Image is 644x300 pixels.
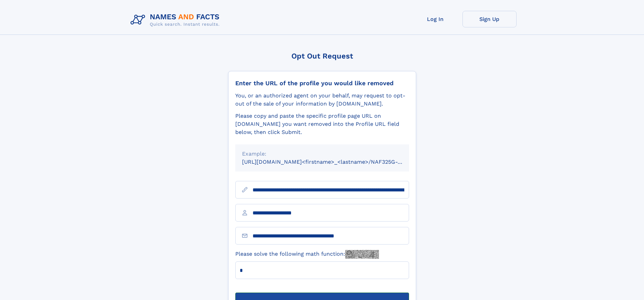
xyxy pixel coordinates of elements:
[128,11,225,29] img: Logo Names and Facts
[242,159,422,165] small: [URL][DOMAIN_NAME]<firstname>_<lastname>/NAF325G-xxxxxxxx
[235,112,409,136] div: Please copy and paste the specific profile page URL on [DOMAIN_NAME] you want removed into the Pr...
[235,250,379,259] label: Please solve the following math function:
[408,11,462,27] a: Log In
[235,79,409,87] div: Enter the URL of the profile you would like removed
[228,52,416,60] div: Opt Out Request
[235,92,409,108] div: You, or an authorized agent on your behalf, may request to opt-out of the sale of your informatio...
[462,11,517,27] a: Sign Up
[242,150,402,158] div: Example:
